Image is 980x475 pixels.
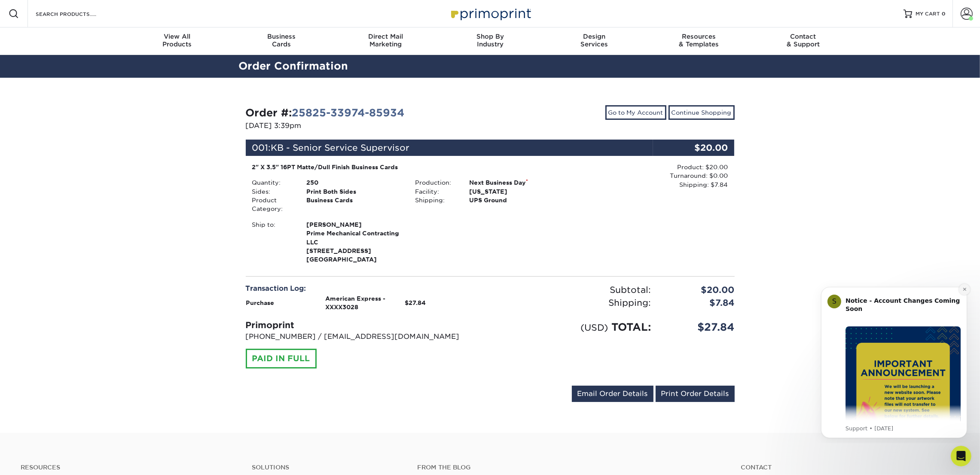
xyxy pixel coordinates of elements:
a: BusinessCards [229,27,333,55]
img: Profile image for Erica [24,5,38,18]
a: [DOMAIN_NAME] [20,157,70,164]
div: Once approved, the order will be submitted to production shortly. Please let us know if you have ... [14,215,134,274]
div: Primoprint [246,319,484,332]
div: Quantity: [246,178,300,187]
div: Production: [409,178,463,187]
iframe: Intercom live chat [951,446,971,466]
div: Business Cards [300,196,409,213]
span: [PERSON_NAME] [306,220,402,229]
span: 0 [942,11,946,17]
a: Continue Shopping [669,105,735,120]
div: At your convenience, please return to and log in to your account. From there, go to Account > Act... [14,148,134,198]
img: Primoprint [447,4,533,23]
a: Contact [741,464,959,471]
button: Home [134,3,151,20]
div: Facility: [409,187,463,196]
input: SEARCH PRODUCTS..... [35,9,119,19]
span: [STREET_ADDRESS] [306,247,402,255]
div: Product: $20.00 Turnaround: $0.00 Shipping: $7.84 [571,163,728,189]
button: Emoji picker [13,281,20,288]
div: $7.84 [657,296,741,309]
span: Shop By [438,33,542,40]
div: Cards [229,33,333,48]
div: PAID IN FULL [246,349,317,368]
div: $20.00 [657,283,741,296]
button: go back [6,3,22,20]
div: Ship to: [246,220,300,264]
button: Upload attachment [41,281,48,288]
a: Go to My Account [605,105,666,120]
div: Shipping: [490,296,657,309]
div: Next Business Day [463,178,571,187]
a: DesignServices [542,27,647,55]
h4: Resources [21,464,239,471]
small: (USD) [580,322,608,333]
div: Industry [438,33,542,48]
div: Marketing [333,33,438,48]
p: [DATE] 3:39pm [246,121,484,131]
a: Email Order Details [572,386,653,402]
span: Direct Mail [333,33,438,40]
div: Transaction Log: [246,283,484,294]
strong: $27.84 [405,299,426,306]
div: Subtotal: [490,283,657,296]
span: Contact [751,33,855,40]
button: Gif picker [27,281,34,288]
span: Business [229,33,333,40]
a: Direct MailMarketing [333,27,438,55]
textarea: Message… [7,263,165,278]
p: Active 30m ago [42,11,85,19]
div: Sides: [246,187,300,196]
span: KB - Senior Service Supervisor [271,143,410,153]
span: Resources [647,33,751,40]
h2: Order Confirmation [232,58,748,74]
div: & Support [751,33,855,48]
strong: Order #: [246,107,405,119]
div: UPS Ground [463,196,571,204]
div: 250 [300,178,409,187]
div: Shipping: [409,196,463,204]
a: Print Order Details [656,386,735,402]
div: Services [542,33,647,48]
h4: Solutions [252,464,404,471]
div: & Templates [647,33,751,48]
span: Prime Mechanical Contracting LLC [306,229,402,247]
h1: [PERSON_NAME] [42,4,98,11]
span: MY CART [916,10,940,18]
div: Close [151,3,166,19]
span: Design [542,33,647,40]
strong: American Express - XXXX3028 [325,295,385,311]
div: Product Category: [246,196,300,213]
div: Products [125,33,229,48]
span: View All [125,33,229,40]
a: Contact& Support [751,27,855,55]
div: 001: [246,140,653,156]
button: Start recording [55,281,61,288]
button: Send a message… [147,278,161,292]
h4: From the Blog [417,464,718,471]
strong: [GEOGRAPHIC_DATA] [306,220,402,263]
p: [PHONE_NUMBER] / [EMAIL_ADDRESS][DOMAIN_NAME] [246,332,484,342]
span: TOTAL: [611,321,651,333]
div: 2" X 3.5" 16PT Matte/Dull Finish Business Cards [252,163,565,171]
div: [US_STATE] [463,187,571,196]
a: Resources& Templates [647,27,751,55]
div: $27.84 [657,320,741,335]
a: 25825-33974-85934 [292,107,405,119]
div: $20.00 [653,140,735,156]
iframe: Intercom notifications message [808,279,980,443]
div: Print Both Sides [300,187,409,196]
a: Shop ByIndustry [438,27,542,55]
i: You will receive a copy of this message by email [14,258,131,273]
a: View AllProducts [125,27,229,55]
